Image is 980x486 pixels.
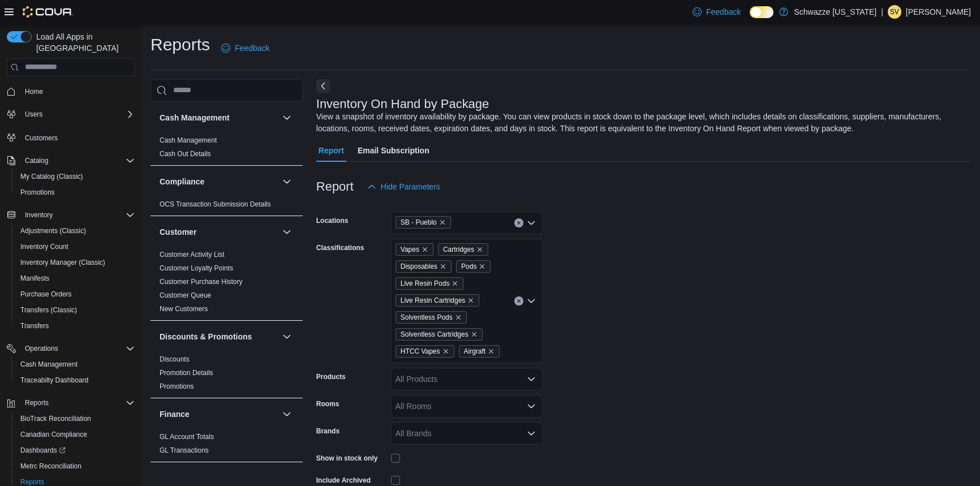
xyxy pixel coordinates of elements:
button: BioTrack Reconciliation [11,411,139,427]
div: Compliance [151,197,303,216]
div: Customer [151,248,303,320]
a: Promotions [16,186,59,199]
p: | [881,5,883,19]
span: GL Account Totals [160,432,214,441]
span: Users [25,110,42,119]
span: Inventory Manager (Classic) [20,258,105,267]
a: Customer Activity List [160,251,225,259]
button: Finance [280,407,294,421]
span: Promotions [20,188,55,197]
span: Traceabilty Dashboard [16,373,135,387]
button: Next [316,79,330,93]
a: Transfers (Classic) [16,303,81,317]
span: Report [319,139,344,162]
a: New Customers [160,305,208,313]
button: Open list of options [527,218,536,227]
span: Reports [20,396,135,410]
span: My Catalog (Classic) [20,172,83,181]
button: Catalog [20,154,53,167]
span: Cartridges [443,244,474,255]
label: Locations [316,216,349,225]
button: Open list of options [527,402,536,411]
span: Cash Management [20,360,78,369]
span: Traceabilty Dashboard [20,376,88,385]
button: Purchase Orders [11,286,139,302]
div: Cash Management [151,134,303,165]
button: Promotions [11,184,139,200]
span: Disposables [401,261,437,272]
a: Customer Purchase History [160,278,243,286]
span: Inventory Count [20,242,68,251]
span: Inventory [25,210,53,220]
a: OCS Transaction Submission Details [160,200,271,208]
a: My Catalog (Classic) [16,170,88,183]
a: Promotions [160,382,194,390]
span: Live Resin Cartridges [401,295,466,306]
button: Clear input [514,218,523,227]
button: Inventory [20,208,57,222]
span: Cash Management [16,358,135,371]
button: Cash Management [11,356,139,372]
a: GL Account Totals [160,433,214,441]
span: Catalog [25,156,48,165]
a: Discounts [160,355,190,363]
a: Promotion Details [160,369,213,377]
button: Home [2,83,139,100]
button: Remove SB - Pueblo from selection in this group [439,219,446,226]
button: Canadian Compliance [11,427,139,442]
button: Open list of options [527,429,536,438]
span: Customers [25,134,58,143]
span: Live Resin Pods [396,277,464,290]
button: Users [2,106,139,122]
button: Transfers [11,318,139,334]
input: Dark Mode [750,6,773,18]
h1: Reports [151,33,210,56]
button: Remove Vapes from selection in this group [422,246,428,253]
span: Feedback [706,6,741,18]
a: Metrc Reconciliation [16,459,86,473]
span: Cash Management [160,136,217,145]
button: Finance [160,408,278,420]
span: Catalog [20,154,135,167]
span: Pods [461,261,476,272]
button: Remove Airgraft from selection in this group [488,348,495,355]
button: Users [20,107,47,121]
span: Inventory Count [16,240,135,253]
label: Products [316,372,346,381]
span: BioTrack Reconciliation [20,414,91,423]
span: Dashboards [20,446,66,455]
span: Email Subscription [358,139,429,162]
a: Cash Management [16,358,82,371]
span: Manifests [16,272,135,285]
button: Hide Parameters [363,175,445,198]
a: Transfers [16,319,53,333]
a: Cash Out Details [160,150,211,158]
button: Metrc Reconciliation [11,458,139,474]
a: Home [20,85,48,98]
span: Airgraft [464,346,486,357]
span: BioTrack Reconciliation [16,412,135,425]
a: Dashboards [16,444,70,457]
span: Purchase Orders [20,290,72,299]
span: New Customers [160,304,208,313]
button: Remove Cartridges from selection in this group [476,246,483,253]
span: Reports [25,398,49,407]
span: Home [25,87,43,96]
span: Inventory Manager (Classic) [16,256,135,269]
button: Compliance [160,176,278,187]
span: SV [890,5,899,19]
a: Inventory Manager (Classic) [16,256,110,269]
span: Solventless Cartridges [401,329,468,340]
button: Customer [160,226,278,238]
a: Inventory Count [16,240,73,253]
span: Transfers (Classic) [16,303,135,317]
button: Clear input [514,296,523,306]
a: Customer Loyalty Points [160,264,233,272]
button: Discounts & Promotions [160,331,278,342]
span: Operations [20,342,135,355]
button: Customer [280,225,294,239]
h3: Report [316,180,354,193]
button: Open list of options [527,375,536,384]
button: Open list of options [527,296,536,306]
